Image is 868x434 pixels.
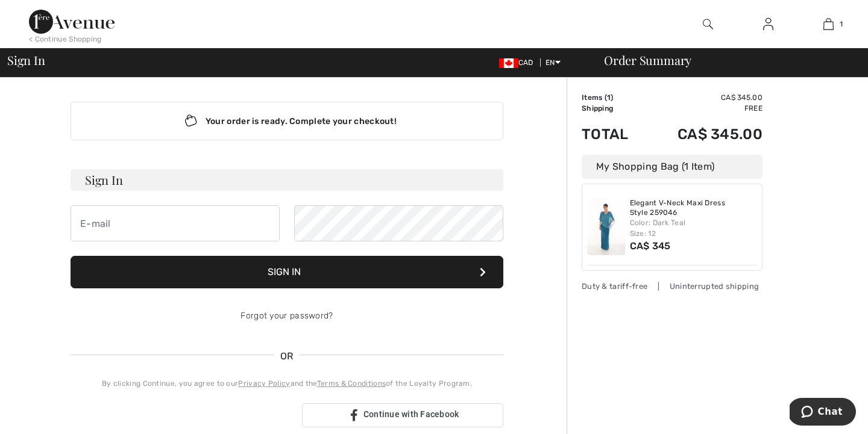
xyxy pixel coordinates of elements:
[630,240,671,252] span: CA$ 345
[317,379,386,388] a: Terms & Conditions
[499,58,538,67] span: CAD
[587,199,625,255] img: Elegant V-Neck Maxi Dress Style 259046
[7,54,45,66] span: Sign In
[29,34,102,45] div: < Continue Shopping
[29,10,115,34] img: 1ère Avenue
[582,103,646,114] td: Shipping
[274,349,300,364] span: OR
[582,281,763,292] div: Duty & tariff-free | Uninterrupted shipping
[71,102,503,140] div: Your order is ready. Complete your checkout!
[630,199,758,217] a: Elegant V-Neck Maxi Dress Style 259046
[238,379,290,388] a: Privacy Policy
[71,205,280,241] input: E-mail
[546,58,561,67] span: EN
[71,169,503,191] h3: Sign In
[71,402,292,429] div: Sign in with Google. Opens in new tab
[590,54,861,66] div: Order Summary
[71,256,503,288] button: Sign In
[823,17,834,31] img: My Bag
[607,93,611,102] span: 1
[763,17,773,31] img: My Info
[840,19,843,29] span: 1
[646,92,763,103] td: CA$ 345.00
[799,17,858,31] a: 1
[790,398,856,428] iframe: Opens a widget where you can chat to one of our agents
[363,409,459,419] span: Continue with Facebook
[582,92,646,103] td: Items ( )
[646,114,763,155] td: CA$ 345.00
[241,311,333,321] a: Forgot your password?
[64,402,298,429] iframe: Sign in with Google Button
[499,58,518,68] img: Canadian Dollar
[753,17,783,32] a: Sign In
[582,114,646,155] td: Total
[582,155,763,179] div: My Shopping Bag (1 Item)
[646,103,763,114] td: Free
[71,378,503,389] div: By clicking Continue, you agree to our and the of the Loyalty Program.
[630,217,758,239] div: Color: Dark Teal Size: 12
[302,403,503,427] a: Continue with Facebook
[703,17,713,31] img: search the website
